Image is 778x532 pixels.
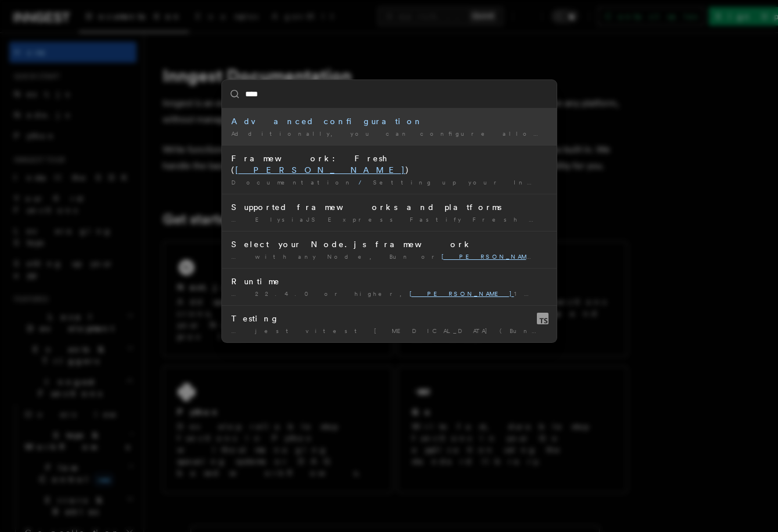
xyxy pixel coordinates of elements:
mark: [PERSON_NAME] [235,165,406,175]
span: Setting up your Inngest app [373,179,600,186]
div: … with any Node, Bun or backend framework,but this … [231,252,547,261]
div: … 22.4.0 or higher, 1.4 or higher … [231,289,547,298]
div: Supported frameworks and platforms [231,201,547,213]
span: / [358,179,368,186]
div: Framework: Fresh ( ) [231,153,547,176]
div: … ElysiaJS Express Fastify Fresh ( ) Google Cloud Run Functions … [231,215,547,224]
div: … jest vitest [MEDICAL_DATA] (Bun) @std/expect ( ) chai/expect [231,327,547,335]
span: Documentation [231,179,354,186]
div: Testing [231,313,547,324]
mark: [PERSON_NAME] [442,253,546,260]
div: Select your Node.js framework [231,238,547,250]
mark: [PERSON_NAME] [410,290,514,297]
div: Advanced configuration [231,115,547,127]
div: Additionally, you can configure allow/ lists for event names … [231,129,547,138]
div: Runtime [231,276,547,287]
